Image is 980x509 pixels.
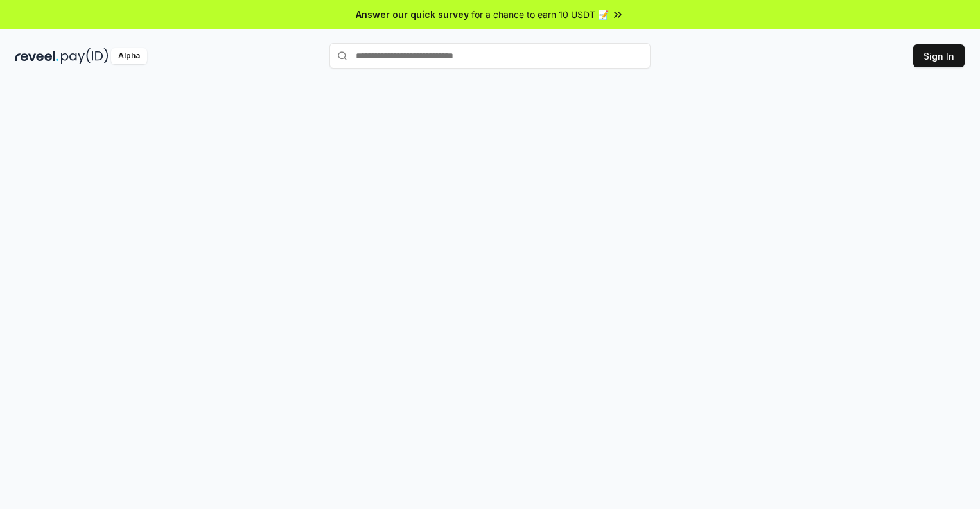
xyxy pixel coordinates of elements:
[15,48,58,64] img: reveel_dark
[471,8,609,21] span: for a chance to earn 10 USDT 📝
[913,44,965,67] button: Sign In
[356,8,469,21] span: Answer our quick survey
[111,48,147,64] div: Alpha
[61,48,109,64] img: pay_id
